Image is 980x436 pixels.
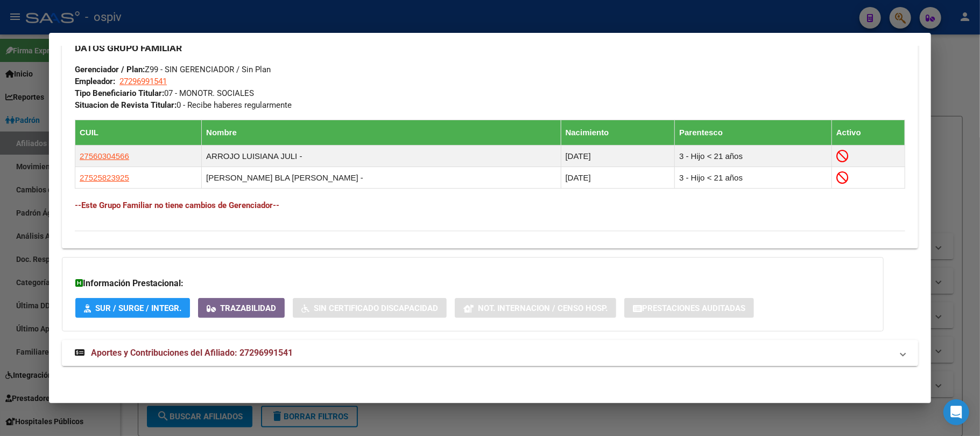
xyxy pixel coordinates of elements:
[75,77,115,86] strong: Empleador:
[561,120,675,146] th: Nacimiento
[624,298,754,318] button: Prestaciones Auditadas
[202,120,561,146] th: Nombre
[75,88,164,98] strong: Tipo Beneficiario Titular:
[478,303,608,313] span: Not. Internacion / Censo Hosp.
[832,120,905,146] th: Activo
[75,65,145,74] strong: Gerenciador / Plan:
[75,88,254,98] span: 07 - MONOTR. SOCIALES
[95,303,181,313] span: SUR / SURGE / INTEGR.
[62,340,918,366] mat-expansion-panel-header: Aportes y Contribuciones del Afiliado: 27296991541
[75,100,177,110] strong: Situacion de Revista Titular:
[198,298,285,318] button: Trazabilidad
[675,120,832,146] th: Parentesco
[202,167,561,189] td: [PERSON_NAME] BLA [PERSON_NAME] -
[75,277,870,290] h3: Información Prestacional:
[75,120,202,146] th: CUIL
[675,146,832,167] td: 3 - Hijo < 21 años
[75,42,905,54] h3: DATOS GRUPO FAMILIAR
[455,298,616,318] button: Not. Internacion / Censo Hosp.
[80,173,129,182] span: 27525823925
[119,77,167,86] span: 27296991541
[314,303,438,313] span: Sin Certificado Discapacidad
[75,298,190,318] button: SUR / SURGE / INTEGR.
[75,199,905,211] h4: --Este Grupo Familiar no tiene cambios de Gerenciador--
[642,303,745,313] span: Prestaciones Auditadas
[220,303,276,313] span: Trazabilidad
[75,100,292,110] span: 0 - Recibe haberes regularmente
[91,348,293,358] span: Aportes y Contribuciones del Afiliado: 27296991541
[293,298,447,318] button: Sin Certificado Discapacidad
[561,146,675,167] td: [DATE]
[80,151,129,161] span: 27560304566
[943,399,969,425] div: Open Intercom Messenger
[75,65,271,74] span: Z99 - SIN GERENCIADOR / Sin Plan
[561,167,675,189] td: [DATE]
[675,167,832,189] td: 3 - Hijo < 21 años
[202,146,561,167] td: ARROJO LUISIANA JULI -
